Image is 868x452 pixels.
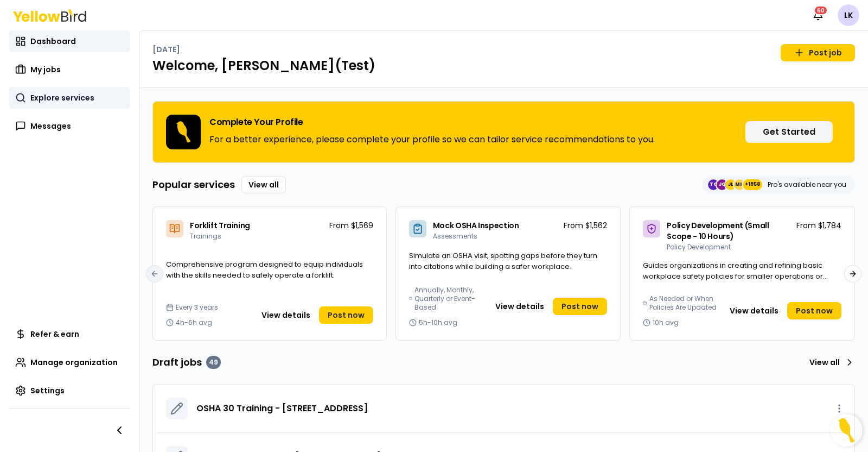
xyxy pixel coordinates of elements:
[9,30,130,52] a: Dashboard
[329,220,373,231] p: From $1,569
[433,220,519,231] span: Mock OSHA Inspection
[781,44,855,61] a: Post job
[9,59,130,80] a: My jobs
[653,318,679,327] span: 10h avg
[745,121,833,143] button: Get Started
[717,179,727,190] span: JG
[805,354,855,371] a: View all
[190,220,250,231] span: Forklift Training
[241,176,286,193] a: View all
[166,259,363,280] span: Comprehensive program designed to equip individuals with the skills needed to safely operate a fo...
[561,301,598,312] span: Post now
[196,402,368,415] a: OSHA 30 Training - [STREET_ADDRESS]
[255,306,317,324] button: View details
[787,302,841,319] a: Post now
[9,380,130,401] a: Settings
[796,220,841,231] p: From $1,784
[414,286,484,312] span: Annually, Monthly, Quarterly or Event-Based
[9,351,130,373] a: Manage organization
[796,305,833,316] span: Post now
[328,310,365,321] span: Post now
[725,179,736,190] span: JL
[489,298,551,315] button: View details
[649,294,719,312] span: As Needed or When Policies Are Updated
[409,250,597,272] span: Simulate an OSHA visit, spotting gaps before they turn into citations while building a safer work...
[419,318,457,327] span: 5h-10h avg
[814,5,828,15] div: 60
[9,115,130,137] a: Messages
[643,260,828,292] span: Guides organizations in creating and refining basic workplace safety policies for smaller operati...
[9,323,130,345] a: Refer & earn
[667,220,769,242] span: Policy Development (Small Scope - 10 Hours)
[723,302,785,319] button: View details
[433,231,477,241] span: Assessments
[176,303,218,312] span: Every 3 years
[30,92,94,103] span: Explore services
[734,179,745,190] span: MH
[319,306,373,324] a: Post now
[30,64,61,75] span: My jobs
[30,36,76,47] span: Dashboard
[9,87,130,109] a: Explore services
[768,180,846,189] p: Pro's available near you
[564,220,607,231] p: From $1,562
[152,355,221,370] h3: Draft jobs
[838,4,859,26] span: LK
[30,385,65,396] span: Settings
[190,231,221,241] span: Trainings
[30,357,118,368] span: Manage organization
[745,179,760,190] span: +1958
[667,242,731,252] span: Policy Development
[30,329,79,340] span: Refer & earn
[152,57,855,74] h1: Welcome, [PERSON_NAME](Test)
[807,4,829,26] button: 60
[152,177,235,192] h3: Popular services
[708,179,719,190] span: TC
[206,356,221,369] div: 49
[152,101,855,163] div: Complete Your ProfileFor a better experience, please complete your profile so we can tailor servi...
[209,118,655,127] h3: Complete Your Profile
[30,121,71,131] span: Messages
[209,133,655,146] p: For a better experience, please complete your profile so we can tailor service recommendations to...
[553,298,607,315] a: Post now
[176,318,212,327] span: 4h-6h avg
[152,44,180,55] p: [DATE]
[830,414,863,447] button: Open Resource Center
